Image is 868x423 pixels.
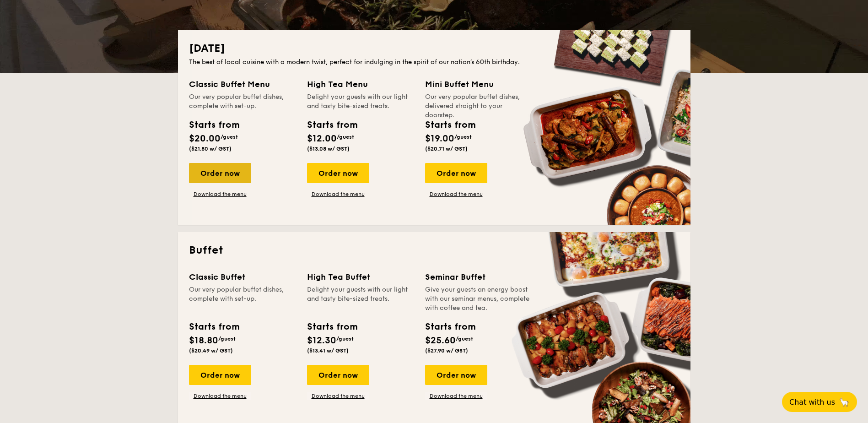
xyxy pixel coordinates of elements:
span: $20.00 [189,133,221,144]
span: ($20.71 w/ GST) [425,146,468,152]
div: Mini Buffet Menu [425,78,532,91]
div: Our very popular buffet dishes, delivered straight to your doorstep. [425,92,532,111]
button: Chat with us🦙 [782,392,857,412]
div: Starts from [307,320,357,334]
div: Order now [425,163,487,183]
span: /guest [337,134,354,140]
span: /guest [218,336,236,342]
h2: Buffet [189,243,679,258]
span: $19.00 [425,133,454,144]
div: Starts from [189,320,239,334]
div: Seminar Buffet [425,271,532,283]
div: Order now [425,365,487,385]
span: /guest [221,134,238,140]
div: Order now [189,365,251,385]
div: Delight your guests with our light and tasty bite-sized treats. [307,285,414,313]
div: Our very popular buffet dishes, complete with set-up. [189,285,296,313]
div: Order now [189,163,251,183]
a: Download the menu [307,190,369,198]
div: Classic Buffet [189,271,296,283]
span: Chat with us [789,398,835,407]
span: ($27.90 w/ GST) [425,347,468,354]
div: Classic Buffet Menu [189,78,296,91]
span: /guest [456,336,473,342]
a: Download the menu [425,392,487,400]
span: 🦙 [839,397,850,407]
span: ($13.08 w/ GST) [307,146,350,152]
h2: [DATE] [189,41,679,56]
span: $18.80 [189,335,218,346]
div: Give your guests an energy boost with our seminar menus, complete with coffee and tea. [425,285,532,313]
span: $12.00 [307,133,337,144]
div: Starts from [425,320,475,334]
div: High Tea Buffet [307,271,414,283]
a: Download the menu [189,392,251,400]
div: Order now [307,365,369,385]
div: The best of local cuisine with a modern twist, perfect for indulging in the spirit of our nation’... [189,58,679,67]
span: ($13.41 w/ GST) [307,347,349,354]
span: $25.60 [425,335,456,346]
span: /guest [454,134,472,140]
div: Starts from [307,118,357,132]
span: ($20.49 w/ GST) [189,347,233,354]
div: Order now [307,163,369,183]
a: Download the menu [189,190,251,198]
a: Download the menu [425,190,487,198]
span: /guest [336,336,354,342]
div: High Tea Menu [307,78,414,91]
span: $12.30 [307,335,336,346]
div: Delight your guests with our light and tasty bite-sized treats. [307,92,414,111]
span: ($21.80 w/ GST) [189,146,232,152]
div: Our very popular buffet dishes, complete with set-up. [189,92,296,111]
a: Download the menu [307,392,369,400]
div: Starts from [189,118,239,132]
div: Starts from [425,118,475,132]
